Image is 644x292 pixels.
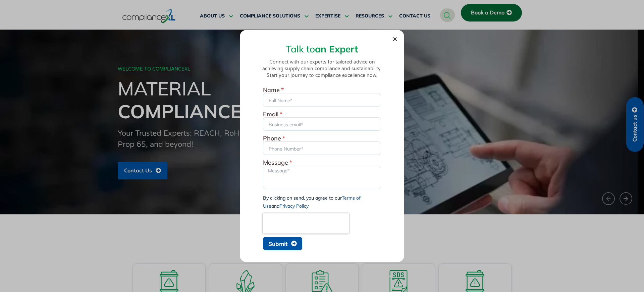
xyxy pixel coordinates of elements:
label: Message [263,160,292,166]
span: Submit [268,241,287,247]
div: By clicking on send, you agree to our and [263,194,381,210]
input: Only numbers and phone characters (#, -, *, etc) are accepted. [263,141,381,155]
button: Submit [263,237,302,250]
strong: an Expert [315,43,358,55]
a: Privacy Policy [279,203,309,209]
input: Full Name* [263,93,381,107]
label: Name [263,87,284,93]
label: Phone [263,135,285,141]
a: Close [392,37,397,42]
p: Connect with our experts for tailored advice on achieving supply chain compliance and sustainabil... [260,59,384,79]
input: Business email* [263,117,381,131]
iframe: reCAPTCHA [263,213,349,234]
label: Email [263,111,282,117]
h2: Talk to [260,44,384,54]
